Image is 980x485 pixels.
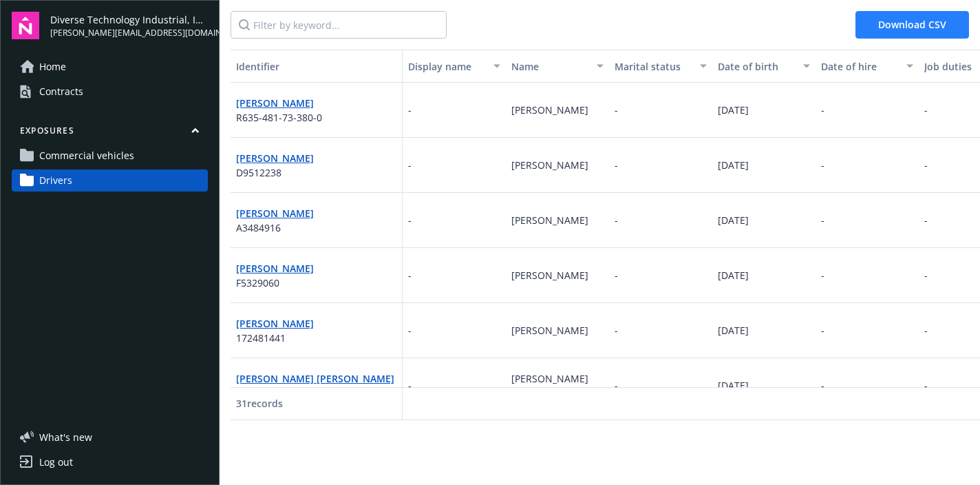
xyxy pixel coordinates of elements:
span: [PERSON_NAME] [511,324,588,337]
span: - [924,158,928,172]
span: 172481441 [236,331,314,345]
span: [PERSON_NAME][EMAIL_ADDRESS][DOMAIN_NAME] [50,27,208,39]
a: Home [12,56,208,78]
span: [PERSON_NAME] [511,158,588,172]
span: [PERSON_NAME] [511,103,588,116]
div: Display name [408,59,485,74]
span: [PERSON_NAME] [236,206,314,220]
span: [DATE] [718,269,749,282]
span: - [615,379,618,392]
span: - [924,379,928,392]
span: - [615,214,618,227]
span: - [408,158,412,172]
button: Download CSV [855,11,969,39]
span: Download CSV [878,18,946,31]
button: Name [506,50,609,83]
span: - [408,268,412,282]
span: F5329060 [236,276,314,290]
input: Filter by keyword... [231,11,447,39]
button: Diverse Technology Industrial, Inc.[PERSON_NAME][EMAIL_ADDRESS][DOMAIN_NAME] [50,12,208,39]
span: - [615,103,618,116]
span: Diverse Technology Industrial, Inc. [50,12,208,27]
span: [PERSON_NAME] [511,214,588,227]
a: [PERSON_NAME] [236,96,314,110]
span: Commercial vehicles [39,145,134,167]
span: - [924,324,928,337]
div: Name [511,59,588,74]
a: [PERSON_NAME] [236,152,314,165]
div: Date of birth [718,59,795,74]
span: Home [39,56,66,78]
button: Marital status [609,50,712,83]
span: A3484916 [236,220,314,235]
span: D9512238 [236,165,314,180]
div: Identifier [236,59,396,74]
span: - [924,269,928,282]
span: - [615,324,618,337]
span: R635-481-73-380-0 [236,110,322,125]
span: - [821,103,824,116]
div: Date of hire [821,59,898,74]
a: [PERSON_NAME] [236,317,314,330]
a: [PERSON_NAME] [PERSON_NAME] [236,372,394,385]
div: Log out [39,451,73,473]
div: Marital status [615,59,692,74]
span: - [821,214,824,227]
span: 31 records [236,397,283,410]
img: navigator-logo.svg [12,12,39,39]
span: [PERSON_NAME] [PERSON_NAME] [236,371,394,386]
span: - [408,378,412,393]
span: - [408,213,412,227]
span: - [821,158,824,172]
button: Exposures [12,125,208,142]
span: - [408,103,412,117]
span: [PERSON_NAME] [236,316,314,331]
span: - [408,323,412,338]
button: Date of hire [816,50,919,83]
span: [PERSON_NAME] [PERSON_NAME] [511,372,594,400]
button: What's new [12,430,114,444]
span: - [821,324,824,337]
div: Contracts [39,81,83,103]
button: Identifier [231,50,403,83]
span: What ' s new [39,430,92,444]
span: [PERSON_NAME] [236,96,322,110]
span: [DATE] [718,103,749,116]
button: Date of birth [712,50,816,83]
span: [DATE] [718,158,749,172]
button: Display name [403,50,506,83]
span: [DATE] [718,324,749,337]
span: D2124083 [236,386,394,400]
span: - [615,269,618,282]
span: [PERSON_NAME] [236,151,314,165]
span: - [924,214,928,227]
a: Contracts [12,81,208,103]
a: Drivers [12,169,208,192]
span: - [615,158,618,172]
a: Commercial vehicles [12,145,208,167]
a: [PERSON_NAME] [236,262,314,275]
span: Drivers [39,169,72,192]
span: [PERSON_NAME] [236,261,314,276]
span: - [821,269,824,282]
span: - [821,379,824,392]
a: [PERSON_NAME] [236,207,314,220]
span: - [924,103,928,116]
span: [DATE] [718,379,749,392]
span: [PERSON_NAME] [511,269,588,282]
span: [DATE] [718,214,749,227]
